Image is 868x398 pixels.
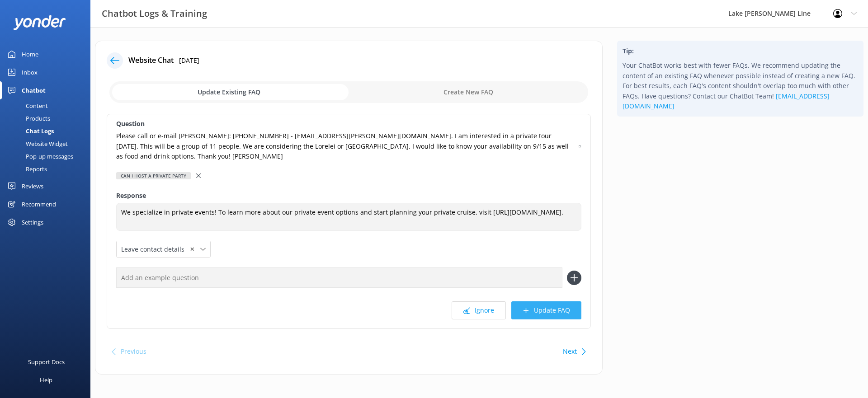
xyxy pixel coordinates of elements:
[116,267,562,288] input: Add an example question
[5,112,50,125] div: Products
[22,195,56,213] div: Recommend
[5,99,48,112] div: Content
[128,55,174,66] h4: Website Chat
[179,56,199,66] p: [DATE]
[116,191,581,201] label: Response
[28,353,65,371] div: Support Docs
[563,342,577,361] button: Next
[14,15,66,30] img: yonder-white-logo.png
[5,112,90,125] a: Products
[511,301,581,319] button: Update FAQ
[102,6,207,21] h3: Chatbot Logs & Training
[22,177,43,195] div: Reviews
[121,244,190,254] span: Leave contact details
[623,61,858,111] p: Your ChatBot works best with fewer FAQs. We recommend updating the content of an existing FAQ whe...
[623,92,830,110] a: [EMAIL_ADDRESS][DOMAIN_NAME]
[5,163,90,175] a: Reports
[5,163,47,175] div: Reports
[22,63,38,81] div: Inbox
[5,99,90,112] a: Content
[5,137,90,150] a: Website Widget
[5,125,90,137] a: Chat Logs
[22,45,38,63] div: Home
[22,213,43,231] div: Settings
[116,203,581,231] textarea: We specialize in private events! To learn more about our private event options and start planning...
[116,119,581,129] label: Question
[452,301,506,319] button: Ignore
[5,150,90,163] a: Pop-up messages
[5,137,68,150] div: Website Widget
[116,131,573,161] p: Please call or e-mail [PERSON_NAME]: [PHONE_NUMBER] - [EMAIL_ADDRESS][PERSON_NAME][DOMAIN_NAME]. ...
[40,371,52,389] div: Help
[190,245,194,253] span: ✕
[5,125,54,137] div: Chat Logs
[623,46,858,56] h4: Tip:
[22,81,46,99] div: Chatbot
[116,172,191,179] div: Can I host a private party
[5,150,73,163] div: Pop-up messages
